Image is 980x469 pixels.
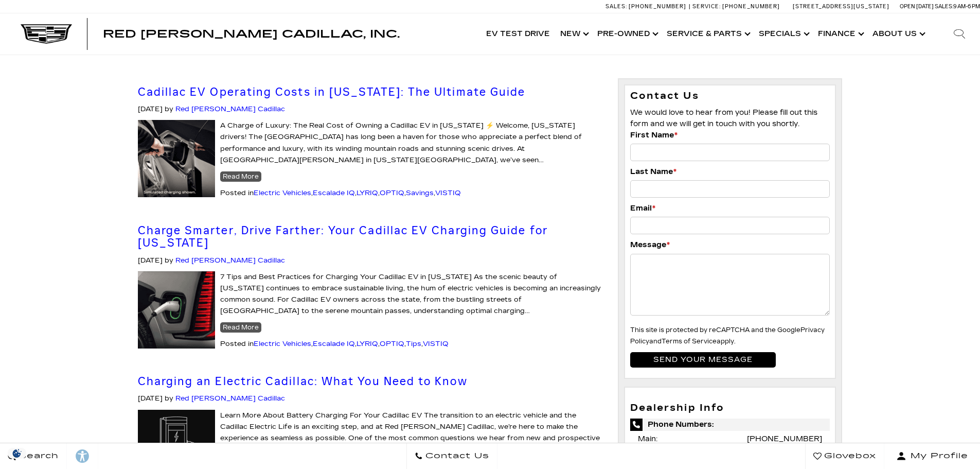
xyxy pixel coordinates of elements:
[357,340,378,348] a: LYRIQ
[406,443,497,469] a: Contact Us
[630,326,825,345] a: Privacy Policy
[220,171,261,182] a: Read More
[220,322,261,333] a: Read More
[630,91,830,102] h3: Contact Us
[175,394,285,403] a: Red [PERSON_NAME] Cadillac
[630,203,655,214] label: Email
[423,449,489,463] span: Contact Us
[900,3,934,10] span: Open [DATE]
[630,239,670,251] label: Message
[406,340,421,348] a: Tips
[175,105,285,113] a: Red [PERSON_NAME] Cadillac
[630,419,830,431] span: Phone Numbers:
[722,3,780,10] span: [PHONE_NUMBER]
[638,435,657,443] span: Main:
[662,13,754,55] a: Service & Parts
[103,28,400,40] span: Red [PERSON_NAME] Cadillac, Inc.
[906,449,968,463] span: My Profile
[813,13,867,55] a: Finance
[138,120,602,165] p: A Charge of Luxury: The Real Cost of Owning a Cadillac EV in [US_STATE] ⚡ Welcome, [US_STATE] dri...
[138,187,602,199] div: Posted in , , , , ,
[254,340,311,348] a: Electric Vehicles
[805,443,884,469] a: Glovebox
[630,166,676,178] label: Last Name
[630,326,825,345] small: This site is protected by reCAPTCHA and the Google and apply.
[138,223,548,250] a: Charge Smarter, Drive Farther: Your Cadillac EV Charging Guide for [US_STATE]
[138,120,215,197] img: cadillac ev charging port
[380,189,404,197] a: OPTIQ
[629,3,686,10] span: [PHONE_NUMBER]
[867,13,929,55] a: About Us
[138,105,163,113] span: [DATE]
[165,105,173,113] span: by
[313,189,355,197] a: Escalade IQ
[555,13,592,55] a: New
[630,403,830,413] h3: Dealership Info
[630,108,817,128] span: We would love to hear from you! Please fill out this form and we will get in touch with you shortly.
[313,340,355,348] a: Escalade IQ
[435,189,461,197] a: VISTIQ
[406,189,434,197] a: Savings
[630,130,678,141] label: First Name
[747,435,822,443] a: [PHONE_NUMBER]
[605,4,689,9] a: Sales: [PHONE_NUMBER]
[793,3,889,10] a: [STREET_ADDRESS][US_STATE]
[138,338,602,350] div: Posted in , , , , ,
[423,340,449,348] a: VISTIQ
[953,3,980,10] span: 9 AM-6 PM
[481,13,555,55] a: EV Test Drive
[5,448,29,459] section: Click to Open Cookie Consent Modal
[138,374,468,388] a: Charging an Electric Cadillac: What You Need to Know
[138,85,526,99] a: Cadillac EV Operating Costs in [US_STATE]: The Ultimate Guide
[138,410,602,455] p: Learn More About Battery Charging For Your Cadillac EV The transition to an electric vehicle and ...
[380,340,404,348] a: OPTIQ
[662,338,717,345] a: Terms of Service
[254,189,311,197] a: Electric Vehicles
[822,449,876,463] span: Glovebox
[692,3,721,10] span: Service:
[5,448,29,459] img: Opt-Out Icon
[16,449,59,463] span: Search
[754,13,813,55] a: Specials
[592,13,662,55] a: Pre-Owned
[165,394,173,403] span: by
[689,4,782,9] a: Service: [PHONE_NUMBER]
[935,3,953,10] span: Sales:
[138,271,602,317] p: 7 Tips and Best Practices for Charging Your Cadillac EV in [US_STATE] As the scenic beauty of [US...
[103,29,400,39] a: Red [PERSON_NAME] Cadillac, Inc.
[21,24,72,44] img: Cadillac Dark Logo with Cadillac White Text
[630,352,776,368] input: Send your message
[605,3,627,10] span: Sales:
[138,256,163,265] span: [DATE]
[884,443,980,469] button: Open user profile menu
[175,256,285,265] a: Red [PERSON_NAME] Cadillac
[165,256,173,265] span: by
[138,394,163,403] span: [DATE]
[357,189,378,197] a: LYRIQ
